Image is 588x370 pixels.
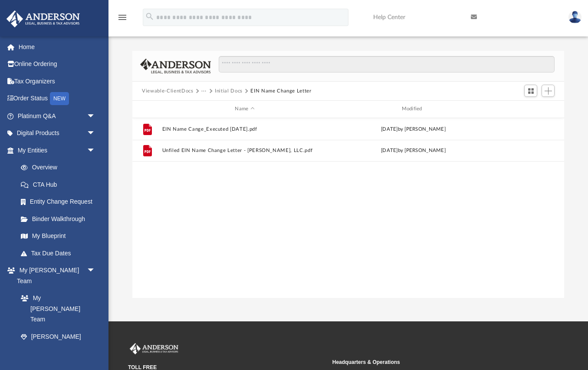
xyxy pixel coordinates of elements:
img: Anderson Advisors Platinum Portal [128,343,180,354]
small: Headquarters & Operations [332,358,531,366]
a: Entity Change Request [12,193,108,211]
a: Order StatusNEW [6,90,108,108]
a: Tax Organizers [6,73,108,90]
button: EIN Name Change Letter [250,87,311,95]
span: arrow_drop_down [87,107,104,125]
img: User Pic [568,11,581,23]
div: Modified [331,105,496,113]
div: Name [162,105,327,113]
a: Digital Productsarrow_drop_down [6,125,108,142]
a: Online Ordering [6,56,108,73]
a: My Blueprint [12,228,104,245]
a: Binder Walkthrough [12,210,108,228]
span: [DATE] [381,126,398,131]
button: Unfiled EIN Name Change Letter - [PERSON_NAME], LLC.pdf [162,148,327,153]
img: Anderson Advisors Platinum Portal [4,10,82,27]
a: My Entitiesarrow_drop_down [6,142,108,159]
button: Switch to Grid View [524,85,537,97]
div: by [PERSON_NAME] [331,125,496,133]
button: Initial Docs [215,87,243,95]
div: by [PERSON_NAME] [331,147,496,155]
div: NEW [50,92,69,105]
a: Home [6,38,108,56]
a: Overview [12,159,108,176]
span: [DATE] [381,148,398,153]
a: CTA Hub [12,176,108,193]
div: grid [132,118,564,298]
button: Add [542,85,555,97]
span: arrow_drop_down [87,125,104,142]
span: arrow_drop_down [87,262,104,280]
div: id [500,105,561,113]
button: Viewable-ClientDocs [142,87,193,95]
a: [PERSON_NAME] System [12,328,104,356]
a: Tax Due Dates [12,244,108,262]
a: Platinum Q&Aarrow_drop_down [6,107,108,125]
span: arrow_drop_down [87,142,104,159]
i: menu [117,12,128,23]
a: menu [117,17,128,23]
div: id [136,105,158,113]
a: My [PERSON_NAME] Teamarrow_drop_down [6,262,104,290]
input: Search files and folders [219,56,555,73]
button: ··· [201,87,207,95]
i: search [145,12,154,21]
button: EIN Name Cange_Executed [DATE].pdf [162,126,327,132]
a: My [PERSON_NAME] Team [12,290,100,328]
